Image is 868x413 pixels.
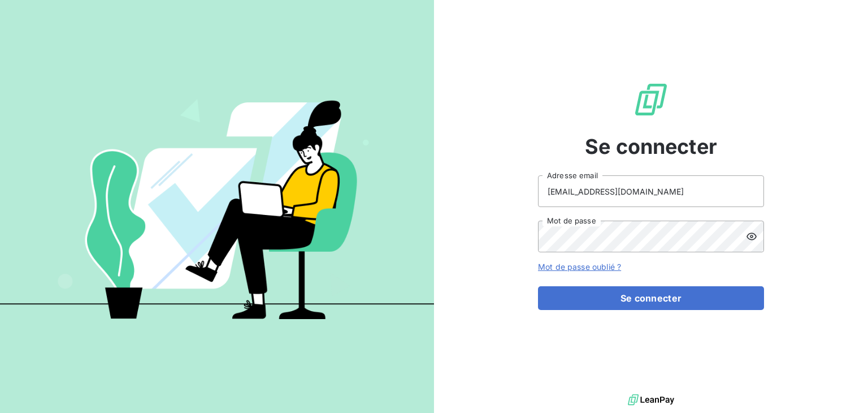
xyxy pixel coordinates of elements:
[538,262,621,272] a: Mot de passe oublié ?
[585,131,717,162] span: Se connecter
[538,286,764,310] button: Se connecter
[628,392,674,408] img: logo
[538,175,764,207] input: placeholder
[633,81,669,118] img: Logo LeanPay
